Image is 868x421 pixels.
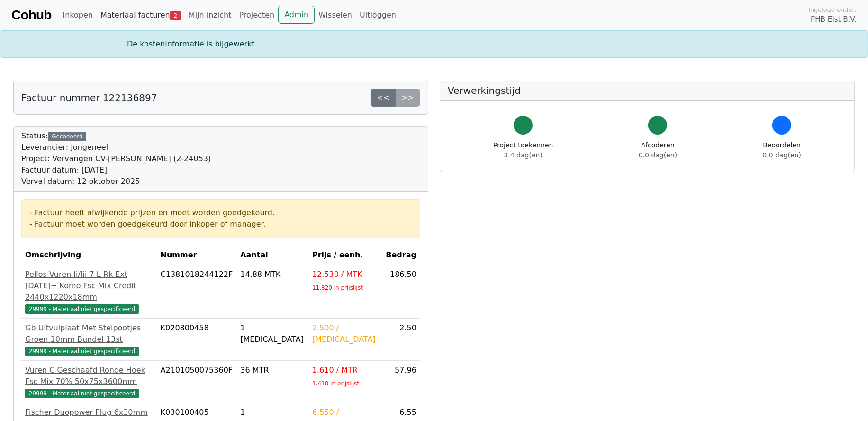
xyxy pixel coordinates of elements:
[312,284,363,291] sub: 11.820 in prijslijst
[382,265,420,319] td: 186.50
[157,265,237,319] td: C1381018244122F
[97,6,185,25] a: Materiaal facturen2
[240,322,305,345] div: 1 [MEDICAL_DATA]
[157,361,237,403] td: A2101050075360F
[312,365,378,376] div: 1.610 / MTR
[493,140,553,160] div: Project toekennen
[21,165,211,176] div: Factuur datum: [DATE]
[235,6,278,25] a: Projecten
[371,89,396,107] a: <<
[121,38,747,50] div: De kosteninformatie is bijgewerkt
[356,6,400,25] a: Uitloggen
[21,176,211,187] div: Verval datum: 12 oktober 2025
[25,347,139,356] span: 29999 - Materiaal niet gespecificeerd
[25,269,153,314] a: Pellos Vuren Ii/Iii 7 L Rk Ext [DATE]+ Komo Fsc Mix Credit 2440x1220x18mm29999 - Materiaal niet g...
[639,140,677,160] div: Afcoderen
[240,269,305,280] div: 14.88 MTK
[639,151,677,159] span: 0.0 dag(en)
[21,92,157,103] h5: Factuur nummer 122136897
[25,365,153,399] a: Vuren C Geschaafd Ronde Hoek Fsc Mix 70% 50x75x3600mm29999 - Materiaal niet gespecificeerd
[236,246,308,265] th: Aantal
[308,246,382,265] th: Prijs / eenh.
[59,6,96,25] a: Inkopen
[763,140,801,160] div: Beoordelen
[312,322,378,345] div: 2.500 / [MEDICAL_DATA]
[157,319,237,361] td: K020800458
[21,246,157,265] th: Omschrijving
[25,389,139,398] span: 29999 - Materiaal niet gespecificeerd
[278,6,315,24] a: Admin
[21,130,211,187] div: Status:
[29,207,412,219] div: - Factuur heeft afwijkende prijzen en moet worden goedgekeurd.
[157,246,237,265] th: Nummer
[448,85,847,96] h5: Verwerkingstijd
[21,142,211,153] div: Leverancier: Jongeneel
[315,6,356,25] a: Wisselen
[170,11,181,20] span: 2
[811,14,857,25] span: PHB Elst B.V.
[382,246,420,265] th: Bedrag
[808,5,857,14] span: Ingelogd onder:
[763,151,801,159] span: 0.0 dag(en)
[25,304,139,314] span: 29999 - Materiaal niet gespecificeerd
[25,322,153,345] div: Gb Uitvulplaat Met Stelpootjes Groen 10mm Bundel 13st
[382,361,420,403] td: 57.96
[185,6,235,25] a: Mijn inzicht
[382,319,420,361] td: 2.50
[29,219,412,230] div: - Factuur moet worden goedgekeurd door inkoper of manager.
[21,153,211,165] div: Project: Vervangen CV-[PERSON_NAME] (2-24053)
[11,4,51,27] a: Cohub
[504,151,542,159] span: 3.4 dag(en)
[48,132,86,141] div: Gecodeerd
[240,365,305,376] div: 36 MTR
[25,322,153,357] a: Gb Uitvulplaat Met Stelpootjes Groen 10mm Bundel 13st29999 - Materiaal niet gespecificeerd
[312,269,378,280] div: 12.530 / MTK
[25,269,153,303] div: Pellos Vuren Ii/Iii 7 L Rk Ext [DATE]+ Komo Fsc Mix Credit 2440x1220x18mm
[312,380,359,387] sub: 1.410 in prijslijst
[25,365,153,387] div: Vuren C Geschaafd Ronde Hoek Fsc Mix 70% 50x75x3600mm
